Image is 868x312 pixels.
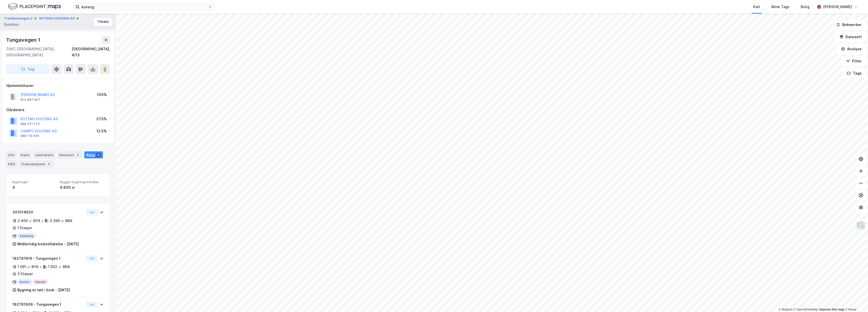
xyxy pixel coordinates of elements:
div: • [41,219,43,223]
div: 12.5% [96,128,107,134]
div: 4 [96,152,101,157]
button: Tilbake [94,18,112,26]
div: 1 902 ㎡ BRA [48,264,70,270]
div: 3 399 ㎡ BRA [50,218,72,224]
div: 7047, [GEOGRAPHIC_DATA], [GEOGRAPHIC_DATA] [6,46,72,58]
div: Kontrollprogram for chat [843,288,868,312]
div: Eiendom [4,21,19,28]
div: • [40,265,42,269]
button: Vis [86,255,98,261]
img: Z [856,221,866,230]
div: 989 119 516 [20,134,39,138]
div: ESG [6,160,17,167]
div: Tungavegen 1 [6,36,41,44]
div: 3 400 ㎡ BYA [17,218,40,224]
div: 3 Etasjer [17,271,33,277]
input: Søk på adresse, matrikkel, gårdeiere, leietakere eller personer [79,3,208,11]
div: Transaksjoner [19,160,53,167]
div: Bygning er tatt i bruk - [DATE] [17,287,70,293]
div: Bygg [84,151,103,158]
div: Hjemmelshaver [6,83,110,89]
button: Tags [843,68,866,78]
button: Datasett [835,32,866,42]
div: 1 091 ㎡ BYA [17,264,39,270]
img: logo.f888ab2527a4732fd821a326f86c7f29.svg [8,2,61,11]
div: Bolig [801,4,809,10]
a: Improve this map [819,308,844,311]
a: OpenStreetMap [794,308,818,311]
div: 182781916 - Tungavegen 1 [12,255,84,261]
iframe: Chat Widget [843,288,868,312]
div: Gårdeiere [6,107,110,113]
button: KOTENG HOLDING AS [39,16,76,21]
span: Bygninger [12,180,56,184]
div: Mine Tags [771,4,790,10]
div: Eiere [19,151,31,158]
div: Datasett [57,151,82,158]
button: Filter [842,56,866,66]
button: Vis [86,209,98,215]
button: Tag [6,64,49,74]
button: Vis [86,301,98,307]
span: Bygget bygningsområde [60,180,104,184]
button: Bokmerker [832,20,866,30]
div: 6 800 ㎡ [60,184,104,190]
div: 37.5% [96,116,107,122]
div: 4 [12,184,56,190]
button: Travbanevegen 2 [4,16,34,21]
div: 989 071 173 [20,122,40,126]
div: Leietakere [33,151,55,158]
div: [GEOGRAPHIC_DATA], 4/13 [72,46,110,58]
div: Kart [753,4,760,10]
a: Mapbox [779,308,793,311]
div: 2 [75,152,80,157]
div: Info [6,151,17,158]
div: 182781908 - Tungavegen 1 [12,301,84,307]
div: [PERSON_NAME] [823,4,852,10]
div: 100% [97,92,107,98]
button: Analyse [837,44,866,54]
div: 1 Etasjer [17,225,32,231]
div: 301014820 [12,209,84,215]
div: 914 867 827 [20,98,40,102]
div: 4 [46,161,51,166]
div: Midlertidig brukstillatelse - [DATE] [17,241,79,247]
